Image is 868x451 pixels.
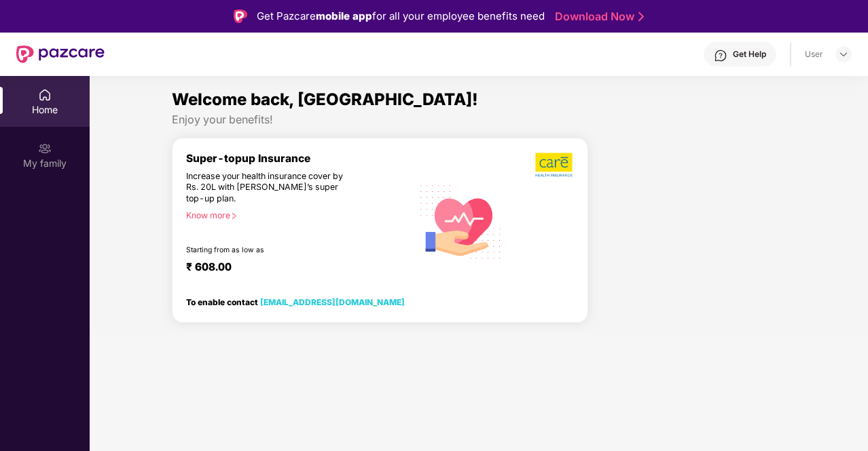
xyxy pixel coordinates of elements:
[186,260,399,277] div: ₹ 608.00
[16,45,105,63] img: New Pazcare Logo
[733,49,766,60] div: Get Help
[234,9,247,23] img: Logo
[316,9,372,22] strong: mobile app
[38,142,52,155] img: svg+xml;base64,PHN2ZyB3aWR0aD0iMjAiIGhlaWdodD0iMjAiIHZpZXdCb3g9IjAgMCAyMCAyMCIgZmlsbD0ibm9uZSIgeG...
[838,49,849,60] img: svg+xml;base64,PHN2ZyBpZD0iRHJvcGRvd24tMzJ4MzIiIHhtbG5zPSJodHRwOi8vd3d3LnczLm9yZy8yMDAwL3N2ZyIgd2...
[38,88,52,102] img: svg+xml;base64,PHN2ZyBpZD0iSG9tZSIgeG1sbnM9Imh0dHA6Ly93d3cudzMub3JnLzIwMDAvc3ZnIiB3aWR0aD0iMjAiIG...
[535,152,574,178] img: b5dec4f62d2307b9de63beb79f102df3.png
[172,90,478,109] span: Welcome back, [GEOGRAPHIC_DATA]!
[638,9,644,24] img: Stroke
[257,8,545,24] div: Get Pazcare for all your employee benefits need
[230,212,238,220] span: right
[172,113,786,127] div: Enjoy your benefits!
[186,171,354,205] div: Increase your health insurance cover by Rs. 20L with [PERSON_NAME]’s super top-up plan.
[714,49,727,62] img: svg+xml;base64,PHN2ZyBpZD0iSGVscC0zMngzMiIgeG1sbnM9Imh0dHA6Ly93d3cudzMub3JnLzIwMDAvc3ZnIiB3aWR0aD...
[186,246,355,255] div: Starting from as low as
[186,210,404,220] div: Know more
[805,49,823,60] div: User
[412,172,509,270] img: svg+xml;base64,PHN2ZyB4bWxucz0iaHR0cDovL3d3dy53My5vcmcvMjAwMC9zdmciIHhtbG5zOnhsaW5rPSJodHRwOi8vd3...
[186,152,412,165] div: Super-topup Insurance
[555,9,640,24] a: Download Now
[260,297,405,307] a: [EMAIL_ADDRESS][DOMAIN_NAME]
[186,297,405,307] div: To enable contact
